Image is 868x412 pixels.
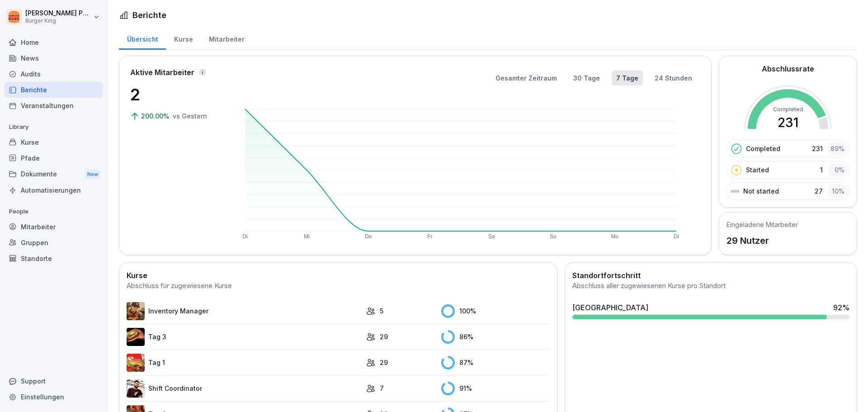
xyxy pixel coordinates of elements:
a: Pfade [5,150,103,166]
button: 7 Tage [612,71,643,85]
a: Mitarbeiter [5,219,103,235]
h2: Kurse [127,270,550,281]
div: 89 % [827,142,847,155]
div: 86 % [441,330,550,344]
a: Gruppen [5,235,103,251]
div: [GEOGRAPHIC_DATA] [572,302,648,313]
a: DokumenteNew [5,166,103,183]
a: Tag 1 [127,354,362,372]
p: 1 [820,165,823,175]
a: Mitarbeiter [201,27,252,50]
text: Fr [427,233,432,240]
a: Automatisierungen [5,182,103,198]
h5: Eingeladene Mitarbeiter [726,220,798,229]
p: 7 [380,384,384,393]
a: Veranstaltungen [5,98,103,114]
a: Einstellungen [5,389,103,405]
div: 100 % [441,304,550,318]
button: Gesamter Zeitraum [491,71,561,85]
a: Kurse [5,134,103,150]
a: [GEOGRAPHIC_DATA]92% [569,298,853,323]
div: Abschluss aller zugewiesenen Kurse pro Standort [572,281,849,291]
div: Dokumente [5,166,103,183]
div: 10 % [827,185,847,198]
div: Abschluss für zugewiesene Kurse [127,281,550,291]
div: 91 % [441,382,550,395]
text: Di [242,233,247,240]
img: cq6tslmxu1pybroki4wxmcwi.png [127,328,145,346]
h2: Standortfortschritt [572,270,849,281]
p: vs Gestern [173,111,207,121]
a: Übersicht [119,27,166,50]
h2: Abschlussrate [762,63,814,74]
img: kxzo5hlrfunza98hyv09v55a.png [127,354,145,372]
a: Standorte [5,251,103,266]
a: Tag 3 [127,328,362,346]
p: 29 [380,332,388,341]
p: 2 [130,82,221,107]
img: q4kvd0p412g56irxfxn6tm8s.png [127,379,145,398]
p: [PERSON_NAME] Pecher [25,9,91,17]
text: Mi [304,233,310,240]
p: 5 [380,306,383,316]
p: 231 [812,144,823,153]
a: Home [5,34,103,50]
a: Berichte [5,82,103,98]
p: People [5,204,103,219]
div: 92 % [833,302,849,313]
img: o1h5p6rcnzw0lu1jns37xjxx.png [127,302,145,320]
a: Audits [5,66,103,82]
p: Started [746,165,769,175]
p: 29 [380,358,388,367]
a: Shift Coordinator [127,379,362,398]
div: 0 % [827,163,847,176]
text: Mo [611,233,618,240]
button: 30 Tage [569,71,604,85]
p: Aktive Mitarbeiter [130,67,194,78]
text: So [550,233,557,240]
a: News [5,50,103,66]
a: Kurse [166,27,201,50]
p: Library [5,120,103,134]
text: Sa [488,233,495,240]
p: Completed [746,144,780,153]
p: Burger King [25,18,91,24]
p: Not started [743,186,779,196]
a: Inventory Manager [127,302,362,320]
div: Support [5,373,103,389]
p: 29 Nutzer [726,234,798,247]
text: Di [674,233,679,240]
h1: Berichte [132,9,166,21]
button: 24 Stunden [650,71,697,85]
div: 87 % [441,356,550,369]
text: Do [365,233,372,240]
p: 200.00% [141,111,171,121]
div: New [85,169,100,180]
p: 27 [815,186,823,196]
